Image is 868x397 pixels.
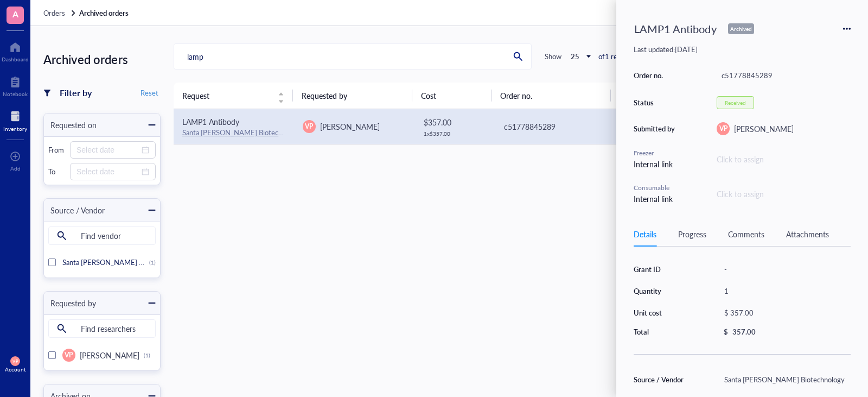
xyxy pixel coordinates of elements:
div: 1 [719,283,851,299]
div: Click to assign [717,188,851,200]
span: VP [65,350,73,360]
div: (1) [144,352,150,358]
div: Last updated: [DATE] [634,45,851,54]
span: Request [182,90,271,102]
th: Requested by [293,83,412,109]
span: Santa [PERSON_NAME] Biotechnology [62,257,183,267]
div: Freezer [634,148,677,158]
div: Inventory [3,125,27,132]
span: [PERSON_NAME] [734,123,794,134]
div: Attachments [786,228,829,240]
div: Total [634,327,689,337]
div: Notebook [3,91,28,97]
div: Archived [728,23,754,34]
div: Internal link [634,158,677,170]
span: VP [719,124,727,134]
th: Request [174,83,293,109]
div: Internal link [634,193,677,205]
div: Progress [678,228,706,240]
a: Dashboard [2,39,29,62]
a: Inventory [3,108,27,132]
b: 25 [571,51,579,61]
div: Dashboard [2,56,29,62]
div: 357.00 [732,327,756,337]
div: Received [725,99,746,106]
button: Reset [138,86,161,99]
div: (1) [149,259,156,266]
div: Account [5,366,26,373]
input: Select date [76,144,139,156]
div: From [48,145,66,155]
div: Show [545,52,561,61]
span: VP [305,122,313,131]
div: of 1 result [598,52,629,61]
div: Consumable [634,183,677,193]
div: Santa [PERSON_NAME] Biotechnology [719,372,851,387]
th: Order no. [492,83,611,109]
div: Comments [728,228,764,240]
div: 1 x $ 357.00 [424,130,486,137]
div: Submitted by [634,124,677,134]
div: Requested by [44,297,96,309]
div: Requested on [44,119,97,131]
span: LAMP1 Antibody [182,116,239,127]
div: Source / Vendor [44,204,105,216]
th: Cost [412,83,492,109]
div: $ 357.00 [719,305,846,320]
span: [PERSON_NAME] [320,121,380,132]
div: Filter by [60,86,92,100]
a: Orders [43,8,77,18]
span: Orders [43,8,65,18]
span: Reset [141,88,158,98]
div: To [48,167,66,177]
td: c51778845289 [494,109,615,144]
div: c51778845289 [504,121,606,133]
div: Add [10,165,21,172]
span: A [12,7,18,21]
input: Select date [76,166,139,178]
div: $ [724,327,728,337]
div: Unit cost [634,308,689,318]
div: - [719,262,851,277]
a: Notebook [3,73,28,97]
div: Status [634,98,677,108]
div: Archived orders [43,49,161,70]
div: Grant ID [634,264,689,274]
div: c51778845289 [717,68,851,83]
th: Status [611,83,691,109]
span: [PERSON_NAME] [80,350,139,361]
a: Archived orders [79,8,131,18]
div: Quantity [634,286,689,296]
span: VP [12,358,18,363]
div: Details [634,228,656,240]
div: Order no. [634,71,677,80]
div: LAMP1 Antibody [629,17,722,40]
div: Click to assign [717,153,851,165]
div: $ 357.00 [424,116,486,128]
a: Santa [PERSON_NAME] Biotechnology [182,127,303,137]
div: Source / Vendor [634,375,689,385]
